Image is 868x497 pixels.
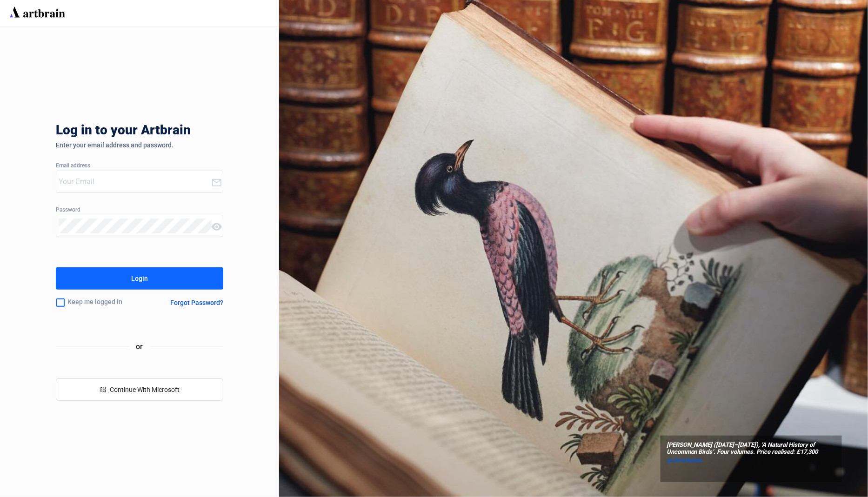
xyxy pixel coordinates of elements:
[667,442,836,456] span: [PERSON_NAME] ([DATE]–[DATE]), ‘A Natural History of Uncommon Birds’. Four volumes. Price realise...
[110,386,180,393] span: Continue With Microsoft
[56,141,223,149] div: Enter your email address and password.
[56,123,335,141] div: Log in to your Artbrain
[56,378,223,401] button: windowsContinue With Microsoft
[667,456,836,465] a: @christiesinc
[56,267,223,290] button: Login
[56,207,223,213] div: Password
[129,341,151,352] span: or
[170,299,223,306] div: Forgot Password?
[131,271,148,286] div: Login
[56,293,148,312] div: Keep me logged in
[667,457,703,464] span: @christiesinc
[100,386,106,393] span: windows
[59,174,211,189] input: Your Email
[56,163,223,169] div: Email address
